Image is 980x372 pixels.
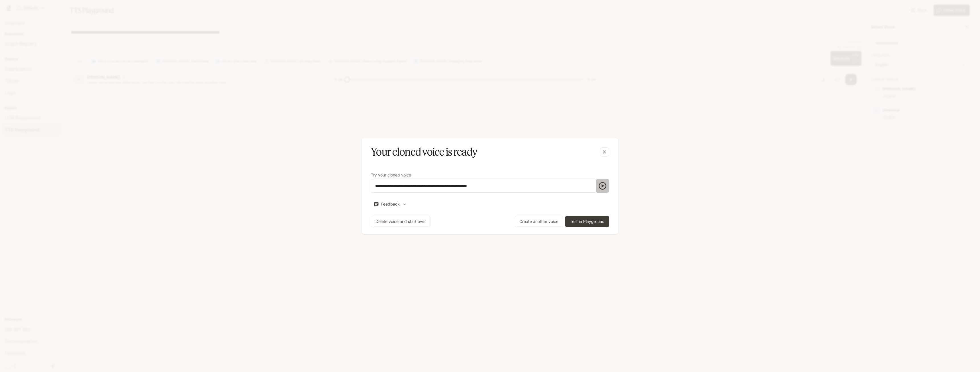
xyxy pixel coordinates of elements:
[371,173,411,177] p: Try your cloned voice
[565,216,609,227] button: Test in Playground
[371,216,430,227] button: Delete voice and start over
[371,200,410,209] button: Feedback
[371,145,477,159] h5: Your cloned voice is ready
[515,216,563,227] button: Create another voice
